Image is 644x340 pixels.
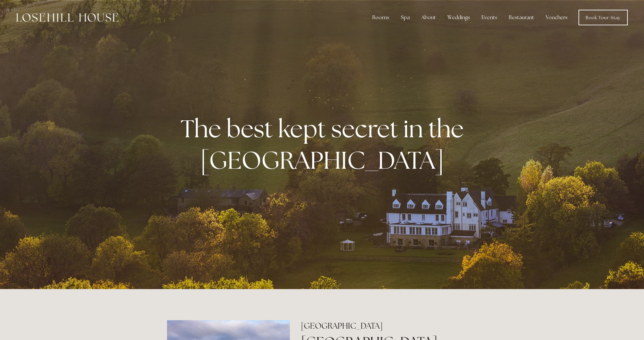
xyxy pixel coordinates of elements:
[476,11,502,24] div: Events
[396,11,415,24] div: Spa
[416,11,441,24] div: About
[541,11,573,24] a: Vouchers
[301,320,477,332] h2: [GEOGRAPHIC_DATA]
[181,113,469,176] strong: The best kept secret in the [GEOGRAPHIC_DATA]
[367,11,394,24] div: Rooms
[578,10,628,25] a: Book Your Stay
[16,13,118,22] img: Losehill House
[442,11,475,24] div: Weddings
[504,11,539,24] div: Restaurant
